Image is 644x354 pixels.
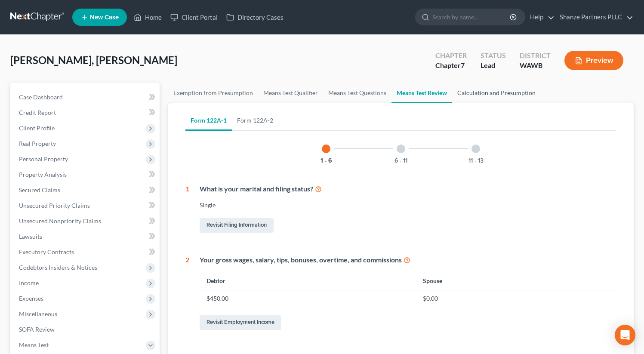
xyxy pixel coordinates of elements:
a: Help [526,9,555,25]
a: Shanze Partners PLLC [555,9,633,25]
div: Chapter [435,51,467,61]
a: Means Test Qualifier [258,83,323,103]
span: 7 [461,61,465,69]
a: Client Portal [166,9,222,25]
span: Miscellaneous [19,310,57,317]
div: What is your marital and filing status? [200,184,616,194]
input: Search by name... [432,9,511,25]
a: Unsecured Priority Claims [12,198,160,213]
span: [PERSON_NAME], [PERSON_NAME] [10,54,177,66]
span: Personal Property [19,155,68,163]
div: Chapter [435,61,467,71]
a: Means Test Questions [323,83,391,103]
button: 11 - 13 [468,158,484,164]
span: Means Test [19,341,49,348]
span: Property Analysis [19,171,67,178]
a: Form 122A-2 [232,110,278,131]
span: Unsecured Nonpriority Claims [19,217,101,225]
span: SOFA Review [19,326,55,333]
div: 2 [185,255,189,332]
a: Directory Cases [222,9,288,25]
a: Means Test Review [391,83,452,103]
div: Open Intercom Messenger [615,325,635,345]
a: Lawsuits [12,229,160,244]
div: Your gross wages, salary, tips, bonuses, overtime, and commissions [200,255,616,265]
span: Codebtors Insiders & Notices [19,264,97,271]
span: Credit Report [19,109,56,116]
a: Secured Claims [12,182,160,198]
td: $450.00 [200,290,416,307]
div: Lead [481,61,506,71]
a: Calculation and Presumption [452,83,541,103]
span: Secured Claims [19,186,60,194]
a: Form 122A-1 [185,110,232,131]
span: Income [19,279,39,286]
span: Case Dashboard [19,93,63,101]
div: Status [481,51,506,61]
a: Revisit Employment Income [200,315,281,330]
span: Unsecured Priority Claims [19,202,90,209]
span: Expenses [19,295,43,302]
a: Case Dashboard [12,89,160,105]
a: Home [129,9,166,25]
th: Spouse [416,271,616,290]
span: Client Profile [19,124,55,132]
div: District [520,51,551,61]
span: New Case [90,14,119,21]
div: 1 [185,184,189,234]
button: 1 - 6 [320,158,332,164]
a: SOFA Review [12,322,160,337]
a: Unsecured Nonpriority Claims [12,213,160,229]
th: Debtor [200,271,416,290]
button: 6 - 11 [394,158,407,164]
div: Single [200,201,616,209]
a: Executory Contracts [12,244,160,260]
button: Preview [564,51,623,70]
a: Credit Report [12,105,160,120]
a: Revisit Filing Information [200,218,274,233]
a: Exemption from Presumption [168,83,258,103]
span: Real Property [19,140,56,147]
a: Property Analysis [12,167,160,182]
td: $0.00 [416,290,616,307]
span: Executory Contracts [19,248,74,255]
span: Lawsuits [19,233,42,240]
div: WAWB [520,61,551,71]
